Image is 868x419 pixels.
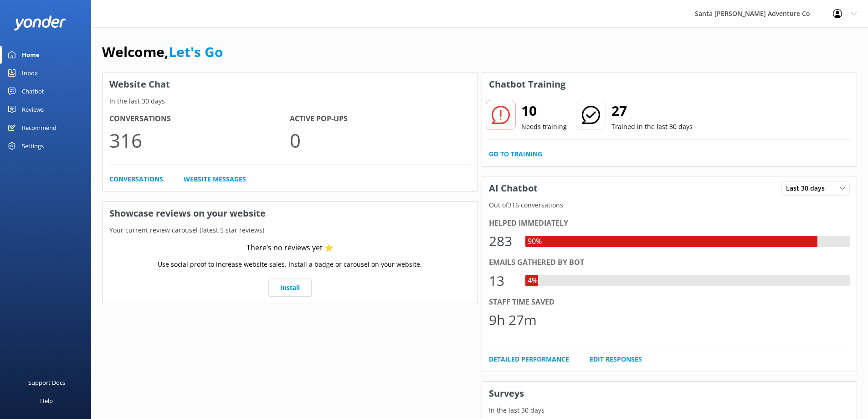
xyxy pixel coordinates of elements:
p: Your current review carousel (latest 5 star reviews) [103,225,478,235]
h1: Welcome, [102,41,223,63]
p: Use social proof to increase website sales. Install a badge or carousel on your website. [158,259,422,269]
div: Settings [22,137,44,155]
div: 283 [489,230,516,252]
div: Emails gathered by bot [489,257,850,269]
h2: 10 [521,100,567,122]
a: Let's Go [169,42,223,61]
div: Support Docs [28,373,65,392]
p: Needs training [521,122,567,132]
div: Home [22,46,40,64]
div: Help [40,392,53,410]
a: Conversations [109,174,163,184]
div: Staff time saved [489,296,850,308]
p: In the last 30 days [482,405,857,415]
h3: Chatbot Training [482,72,572,96]
h3: Showcase reviews on your website [103,202,478,225]
a: Go to Training [489,149,542,159]
a: Website Messages [184,174,246,184]
p: 0 [290,125,470,155]
div: There’s no reviews yet ⭐ [247,242,334,254]
div: 13 [489,270,516,292]
h3: AI Chatbot [482,176,544,200]
p: Trained in the last 30 days [611,122,693,132]
a: Install [268,279,312,297]
h2: 27 [611,100,693,122]
div: Helped immediately [489,217,850,229]
p: In the last 30 days [103,96,478,106]
p: 316 [109,125,290,155]
div: 9h 27m [489,309,537,331]
div: 90% [525,236,544,248]
h4: Conversations [109,113,290,125]
a: Edit Responses [590,354,642,364]
a: Detailed Performance [489,354,569,364]
div: 4% [525,275,540,287]
img: yonder-white-logo.png [14,16,66,31]
h3: Surveys [482,382,857,405]
h4: Active Pop-ups [290,113,470,125]
div: Inbox [22,64,38,82]
div: Chatbot [22,82,44,100]
p: Out of 316 conversations [482,200,857,210]
h3: Website Chat [103,72,478,96]
div: Recommend [22,119,56,137]
div: Reviews [22,100,44,119]
span: Last 30 days [786,183,830,193]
